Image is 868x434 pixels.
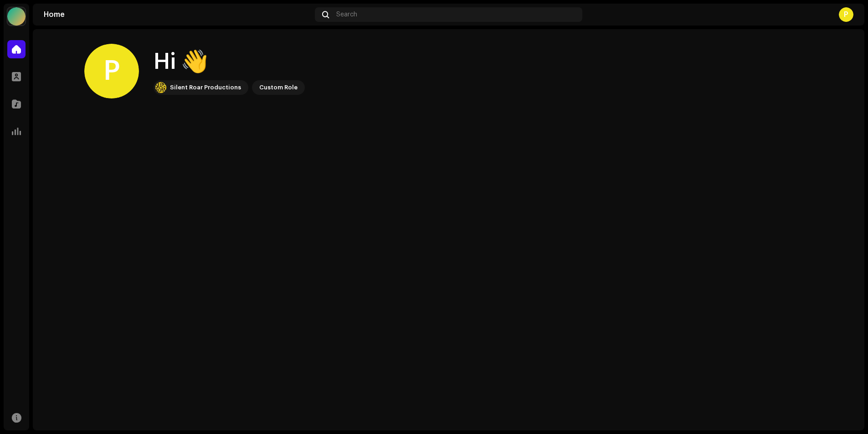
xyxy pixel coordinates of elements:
span: Search [336,11,357,18]
div: Home [44,11,311,18]
div: Hi 👋 [154,47,305,77]
div: Silent Roar Productions [170,82,241,93]
div: Custom Role [259,82,298,93]
div: P [84,44,139,98]
img: fcfd72e7-8859-4002-b0df-9a7058150634 [155,82,166,93]
div: P [839,7,853,22]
